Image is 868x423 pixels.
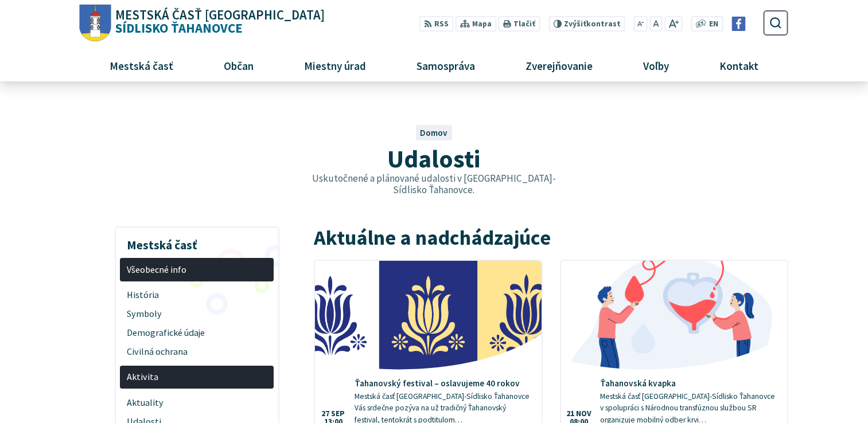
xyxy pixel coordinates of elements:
img: Prejsť na domovskú stránku [80,5,111,42]
a: Symboly [120,304,274,323]
span: Mestská časť [GEOGRAPHIC_DATA] [115,9,325,22]
span: Civilná ochrana [127,342,267,361]
a: Voľby [622,50,690,81]
a: Mestská časť [88,50,194,81]
button: Zmenšiť veľkosť písma [634,16,648,32]
a: Kontakt [699,50,780,81]
span: nov [576,410,591,418]
span: Sídlisko Ťahanovce [111,9,325,35]
img: Prejsť na Facebook stránku [731,17,746,31]
span: História [127,285,267,304]
span: Zverejňovanie [521,50,597,81]
span: Samospráva [412,50,479,81]
span: Aktuality [127,393,267,412]
button: Zväčšiť veľkosť písma [664,16,682,32]
a: Miestny úrad [283,50,387,81]
span: Tlačiť [513,19,535,29]
h2: Aktuálne a nadchádzajúce [314,226,788,249]
button: Nastaviť pôvodnú veľkosť písma [649,16,662,32]
a: Aktivita [120,366,274,389]
a: Zverejňovanie [505,50,614,81]
a: Všeobecné info [120,258,274,281]
span: sep [331,410,345,418]
a: Domov [420,127,447,138]
a: RSS [419,16,453,32]
a: Logo Sídlisko Ťahanovce, prejsť na domovskú stránku. [80,5,325,42]
span: Všeobecné info [127,260,267,279]
span: Aktivita [127,368,267,387]
span: Miestny úrad [299,50,370,81]
span: Kontakt [715,50,763,81]
a: Občan [203,50,274,81]
span: EN [709,18,718,30]
span: Mestská časť [105,50,177,81]
a: EN [706,18,722,30]
h4: Ťahanovský festival – oslavujeme 40 rokov [355,378,532,389]
span: Symboly [127,304,267,323]
span: Občan [219,50,258,81]
a: Aktuality [120,393,274,412]
h4: Ťahanovská kvapka [600,378,778,389]
span: Zvýšiť [564,19,586,29]
h3: Mestská časť [120,230,274,254]
a: Demografické údaje [120,323,274,342]
a: Civilná ochrana [120,342,274,361]
span: Udalosti [387,143,480,174]
span: 27 [321,410,329,418]
span: 21 [566,410,574,418]
span: Demografické údaje [127,323,267,342]
a: História [120,285,274,304]
span: Voľby [639,50,674,81]
a: Samospráva [396,50,496,81]
a: Mapa [456,16,496,32]
button: Zvýšiťkontrast [548,16,625,32]
button: Tlačiť [499,16,540,32]
p: Uskutočnené a plánované udalosti v [GEOGRAPHIC_DATA]-Sídlisko Ťahanovce. [303,173,565,196]
span: RSS [434,18,449,30]
span: Mapa [472,18,492,30]
span: kontrast [564,19,621,29]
